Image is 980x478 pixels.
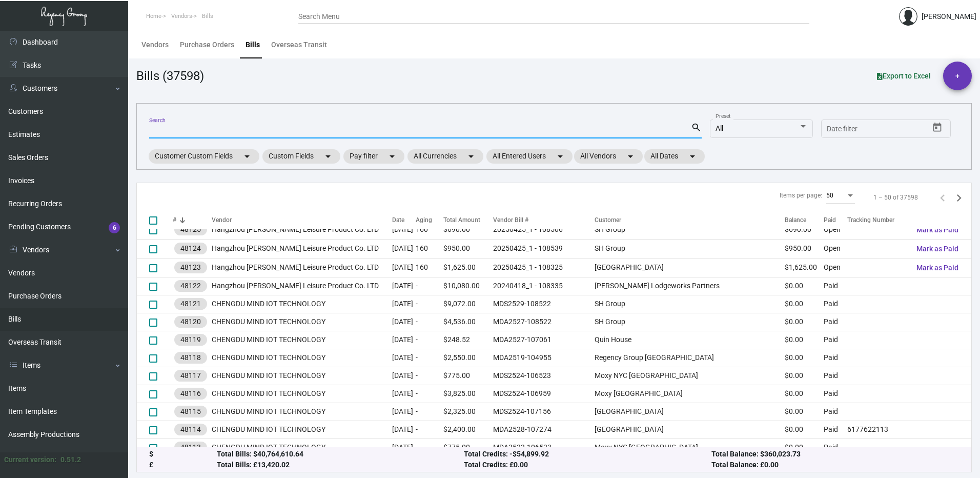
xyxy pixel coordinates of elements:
div: Aging [416,216,432,225]
td: [DATE] [392,331,415,349]
td: CHENGDU MIND IOT TECHNOLOGY [212,331,392,349]
td: [DATE] [392,403,415,421]
span: Mark as Paid [916,264,958,272]
span: Mark as Paid [916,245,958,253]
td: Paid [824,421,847,439]
td: Paid [824,331,847,349]
mat-chip: 48116 [174,388,207,400]
td: - [416,421,443,439]
span: Vendors [171,13,192,19]
td: [DATE] [392,220,415,239]
td: $0.00 [785,403,824,421]
mat-chip: Pay filter [343,149,404,164]
td: Paid [824,439,847,456]
div: Total Balance: £0.00 [711,460,959,470]
td: SH Group [595,313,785,331]
button: Previous page [934,189,951,206]
mat-icon: arrow_drop_down [322,150,334,163]
td: $1,625.00 [785,258,824,277]
td: MDA2519-104955 [493,349,595,367]
div: Tracking Number [847,216,894,225]
div: Vendor [212,216,392,225]
div: Total Bills: $40,764,610.64 [217,449,464,460]
div: Date [392,216,404,225]
button: Open calendar [929,120,946,136]
div: Paid [824,216,847,225]
td: Paid [824,403,847,421]
div: Customer [595,216,785,225]
button: + [943,62,972,90]
span: Home [146,13,161,19]
div: Vendor [212,216,232,225]
td: Hangzhou [PERSON_NAME] Leisure Product Co. LTD [212,258,392,277]
td: Moxy [GEOGRAPHIC_DATA] [595,385,785,403]
mat-chip: 48121 [174,298,207,310]
div: # [173,216,176,225]
button: Mark as Paid [908,240,967,258]
div: Paid [824,216,836,225]
td: $1,625.00 [443,258,493,277]
div: Overseas Transit [271,39,327,50]
mat-chip: 48114 [174,424,207,435]
span: 50 [826,192,833,199]
span: Export to Excel [877,72,931,80]
div: Current version: [4,454,56,465]
td: SH Group [595,295,785,313]
div: Bills (37598) [136,67,204,85]
td: MDS2529-108522 [493,295,595,313]
mat-chip: 48125 [174,224,207,235]
td: Hangzhou [PERSON_NAME] Leisure Product Co. LTD [212,239,392,258]
td: MDS2524-106523 [493,367,595,385]
td: SH Group [595,220,785,239]
mat-chip: 48123 [174,262,207,273]
td: [DATE] [392,277,415,295]
td: [GEOGRAPHIC_DATA] [595,421,785,439]
div: Vendors [141,39,169,50]
button: Mark as Paid [908,221,967,239]
td: $690.00 [443,220,493,239]
td: - [416,385,443,403]
td: $0.00 [785,295,824,313]
td: - [416,367,443,385]
td: MDS2524-107156 [493,403,595,421]
mat-chip: 48118 [174,352,207,364]
mat-icon: search [691,122,702,134]
mat-chip: All Dates [644,149,705,164]
mat-chip: All Vendors [574,149,643,164]
td: 20250425_1 - 108325 [493,258,595,277]
mat-chip: All Entered Users [486,149,573,164]
td: $0.00 [785,313,824,331]
td: SH Group [595,239,785,258]
td: $0.00 [785,349,824,367]
div: Total Credits: -$54,899.92 [464,449,711,460]
td: - [416,349,443,367]
td: $9,072.00 [443,295,493,313]
td: Open [824,239,847,258]
td: Paid [824,277,847,295]
td: [DATE] [392,239,415,258]
td: CHENGDU MIND IOT TECHNOLOGY [212,367,392,385]
td: - [416,295,443,313]
mat-chip: 48122 [174,280,207,292]
td: CHENGDU MIND IOT TECHNOLOGY [212,313,392,331]
div: 0.51.2 [60,454,81,465]
mat-chip: 48117 [174,370,207,382]
img: admin@bootstrapmaster.com [899,7,917,26]
div: Purchase Orders [180,39,234,50]
td: 6177622113 [847,421,908,439]
td: 160 [416,239,443,258]
td: $0.00 [785,421,824,439]
td: $0.00 [785,331,824,349]
td: CHENGDU MIND IOT TECHNOLOGY [212,295,392,313]
td: $690.00 [785,220,824,239]
div: Items per page: [780,191,822,200]
td: CHENGDU MIND IOT TECHNOLOGY [212,439,392,456]
td: $2,550.00 [443,349,493,367]
td: CHENGDU MIND IOT TECHNOLOGY [212,385,392,403]
div: Balance [785,216,806,225]
td: Hangzhou [PERSON_NAME] Leisure Product Co. LTD [212,277,392,295]
mat-chip: All Currencies [407,149,483,164]
input: End date [867,125,916,133]
div: Total Amount [443,216,493,225]
td: - [416,313,443,331]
